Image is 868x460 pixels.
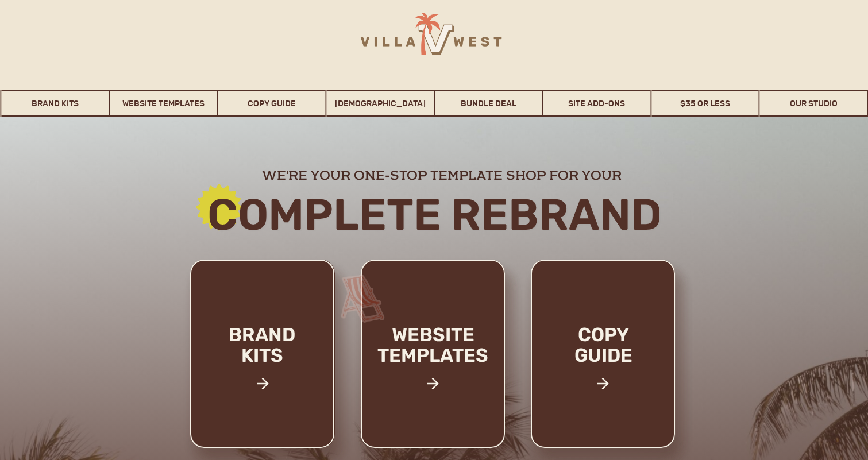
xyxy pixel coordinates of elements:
a: Brand Kits [2,90,109,117]
a: Site Add-Ons [543,90,651,117]
a: brand kits [214,324,311,404]
h2: we're your one-stop template shop for your [180,167,704,181]
a: Copy Guide [218,90,326,117]
a: Bundle Deal [435,90,542,117]
a: copy guide [550,324,657,404]
a: $35 or Less [651,90,759,117]
a: Website Templates [110,90,217,117]
a: website templates [358,324,508,391]
h2: Complete rebrand [124,191,745,238]
a: [DEMOGRAPHIC_DATA] [326,90,434,117]
a: Our Studio [760,90,867,117]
